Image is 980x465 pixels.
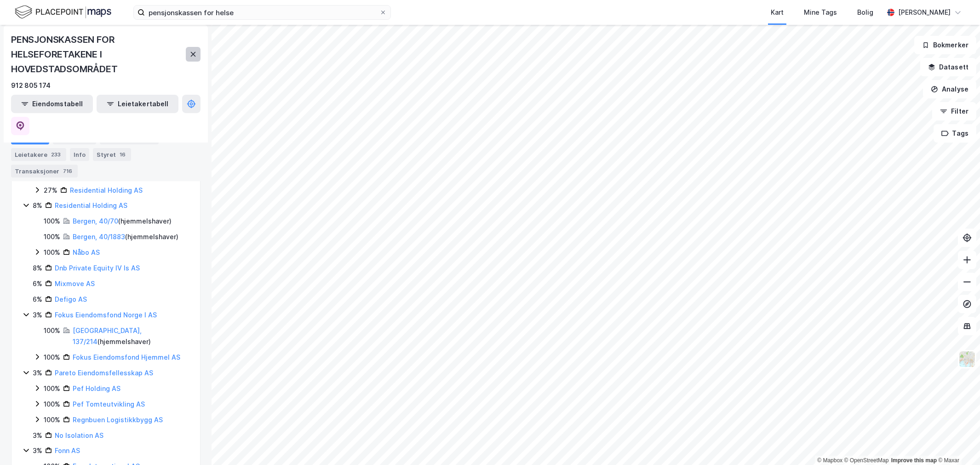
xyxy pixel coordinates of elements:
div: 16 [118,150,127,159]
div: 100% [44,383,60,394]
div: 27% [44,185,57,196]
div: 3% [33,445,42,456]
img: Z [958,350,976,368]
div: 100% [44,231,60,242]
a: Mapbox [817,457,842,464]
div: Kart [771,7,784,18]
div: Mine Tags [804,7,837,18]
div: Transaksjoner [11,165,78,178]
input: Søk på adresse, matrikkel, gårdeiere, leietakere eller personer [145,6,379,19]
img: logo.f888ab2527a4732fd821a326f86c7f29.svg [15,4,111,20]
div: 100% [44,414,60,425]
a: Pareto Eiendomsfellesskap AS [55,369,153,377]
a: Fonn AS [55,447,80,454]
a: Mixmove AS [55,280,95,287]
a: Bergen, 40/1883 [73,233,125,241]
a: Residential Holding AS [70,186,143,194]
div: PENSJONSKASSEN FOR HELSEFORETAKENE I HOVEDSTADSOMRÅDET [11,32,186,76]
div: 912 805 174 [11,80,51,91]
a: Nåbo AS [73,248,100,256]
div: 3% [33,367,42,379]
button: Analyse [923,80,976,98]
div: Info [70,148,89,161]
button: Leietakertabell [97,95,178,113]
div: 100% [44,325,60,336]
a: Defigo AS [55,295,87,303]
a: Pef Holding AS [73,385,120,392]
a: Regnbuen Logistikkbygg AS [73,416,163,424]
div: 100% [44,399,60,410]
div: 6% [33,278,42,289]
div: 100% [44,247,60,258]
a: Improve this map [891,457,937,464]
div: 100% [44,352,60,363]
button: Filter [932,102,976,121]
a: Pef Tomteutvikling AS [73,400,145,408]
a: Fokus Eiendomsfond Norge I AS [55,311,157,319]
button: Eiendomstabell [11,95,93,113]
a: Residential Holding AS [55,201,127,209]
div: 8% [33,200,42,211]
div: 233 [49,150,63,159]
a: Bergen, 40/70 [73,217,118,225]
div: 3% [33,430,42,441]
a: Dnb Private Equity IV Is AS [55,264,140,272]
div: [PERSON_NAME] [898,7,951,18]
div: ( hjemmelshaver ) [73,216,172,227]
iframe: Chat Widget [934,421,980,465]
div: 6% [33,294,42,305]
div: 716 [61,166,74,176]
button: Tags [934,124,976,143]
div: Leietakere [11,148,66,161]
div: ( hjemmelshaver ) [73,231,178,242]
div: Bolig [857,7,873,18]
div: 3% [33,310,42,321]
button: Datasett [920,58,976,76]
a: OpenStreetMap [844,457,889,464]
a: Fokus Eiendomsfond Hjemmel AS [73,353,180,361]
div: ( hjemmelshaver ) [73,325,189,347]
div: 100% [44,216,60,227]
div: Styret [93,148,131,161]
a: [GEOGRAPHIC_DATA], 137/214 [73,327,142,345]
div: Kontrollprogram for chat [934,421,980,465]
a: No Isolation AS [55,431,103,439]
div: 8% [33,263,42,274]
button: Bokmerker [914,36,976,54]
